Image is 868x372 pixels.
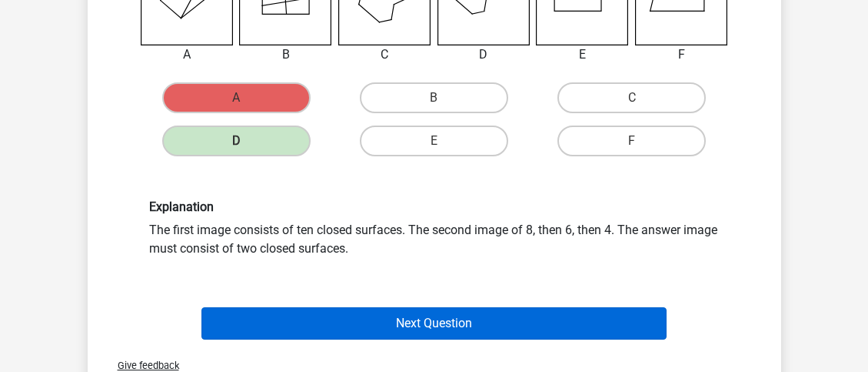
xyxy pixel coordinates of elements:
label: B [360,82,508,113]
button: Next Question [201,307,667,340]
div: F [624,45,740,64]
div: A [129,45,245,64]
div: The first image consists of ten closed surfaces. The second image of 8, then 6, then 4. The answe... [138,199,731,257]
h6: Explanation [149,199,720,214]
label: C [557,82,706,113]
label: A [162,82,311,113]
label: D [162,126,311,156]
div: C [327,45,443,64]
label: F [557,126,706,156]
div: D [426,45,542,64]
div: B [228,45,344,64]
div: E [524,45,640,64]
label: E [360,126,508,156]
span: Give feedback [105,360,179,371]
